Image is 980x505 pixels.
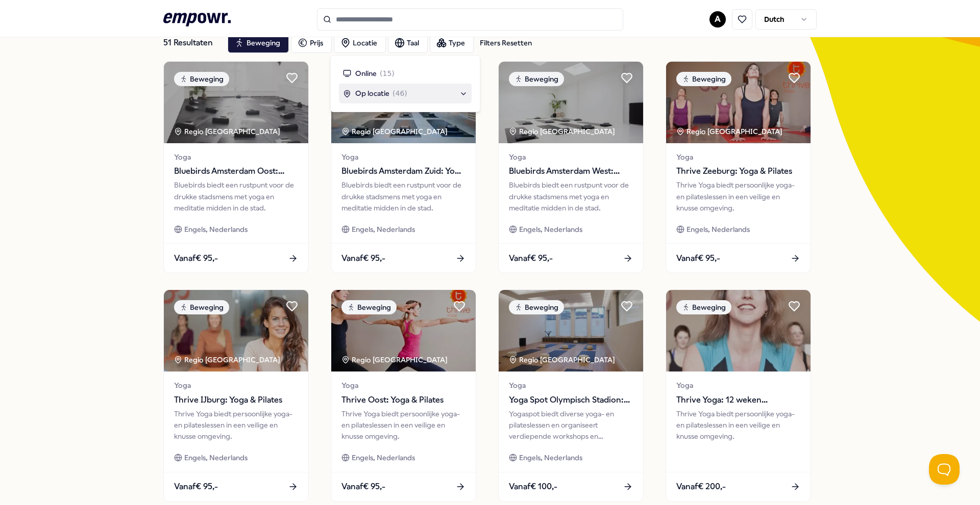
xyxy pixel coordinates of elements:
span: Op locatie [355,88,389,99]
div: Bluebirds biedt een rustpunt voor de drukke stadsmens met yoga en meditatie midden in de stad. [509,179,633,214]
span: Vanaf € 95,- [174,252,218,265]
div: Beweging [174,72,229,86]
img: package image [499,62,643,143]
div: Regio [GEOGRAPHIC_DATA] [509,354,617,365]
span: Vanaf € 200,- [676,480,726,493]
a: package imageBewegingRegio [GEOGRAPHIC_DATA] YogaBluebirds Amsterdam Zuid: Yoga & WelzijnBluebird... [331,61,476,273]
div: Bluebirds biedt een rustpunt voor de drukke stadsmens met yoga en meditatie midden in de stad. [341,179,465,214]
span: Engels, Nederlands [352,452,415,463]
span: Vanaf € 100,- [509,480,557,493]
span: Vanaf € 95,- [676,252,720,265]
button: Locatie [334,33,386,53]
img: package image [499,290,643,371]
span: Vanaf € 95,- [341,252,385,265]
a: package imageBewegingRegio [GEOGRAPHIC_DATA] YogaThrive Oost: Yoga & PilatesThrive Yoga biedt per... [331,289,476,501]
input: Search for products, categories or subcategories [317,8,623,31]
span: Engels, Nederlands [184,452,248,463]
div: Thrive Yoga biedt persoonlijke yoga- en pilateslessen in een veilige en knusse omgeving. [676,408,800,442]
span: Thrive Zeeburg: Yoga & Pilates [676,165,800,178]
img: package image [666,62,811,143]
a: package imageBewegingRegio [GEOGRAPHIC_DATA] YogaBluebirds Amsterdam West: Yoga & WelzijnBluebird... [498,61,644,273]
span: ( 15 ) [380,68,395,79]
span: Online [355,68,377,79]
a: package imageBewegingYogaThrive Yoga: 12 weken zwangerschapsyogaThrive Yoga biedt persoonlijke yo... [666,289,811,501]
span: Yoga [341,151,465,163]
button: Beweging [228,33,289,53]
img: package image [164,290,308,371]
span: Yoga [174,151,298,163]
div: Regio [GEOGRAPHIC_DATA] [509,126,617,137]
span: Yoga [676,151,800,163]
span: Engels, Nederlands [519,452,582,463]
a: package imageBewegingRegio [GEOGRAPHIC_DATA] YogaThrive IJburg: Yoga & PilatesThrive Yoga biedt p... [163,289,309,501]
a: package imageBewegingRegio [GEOGRAPHIC_DATA] YogaThrive Zeeburg: Yoga & PilatesThrive Yoga biedt ... [666,61,811,273]
span: Thrive Oost: Yoga & Pilates [341,393,465,407]
span: Yoga [509,151,633,163]
img: package image [331,290,476,371]
button: Type [430,33,474,53]
div: Bluebirds biedt een rustpunt voor de drukke stadsmens met yoga en meditatie midden in de stad. [174,179,298,214]
div: Beweging [509,300,564,314]
div: Regio [GEOGRAPHIC_DATA] [174,126,282,137]
span: Yoga [341,380,465,391]
span: Bluebirds Amsterdam West: Yoga & Welzijn [509,165,633,178]
button: Prijs [291,33,332,53]
span: Yoga [676,380,800,391]
span: Engels, Nederlands [352,224,415,235]
div: Beweging [174,300,229,314]
span: Yoga [509,380,633,391]
div: Beweging [676,300,731,314]
div: Thrive Yoga biedt persoonlijke yoga- en pilateslessen in een veilige en knusse omgeving. [676,179,800,214]
div: Regio [GEOGRAPHIC_DATA] [341,126,449,137]
div: Regio [GEOGRAPHIC_DATA] [341,354,449,365]
img: package image [666,290,811,371]
button: A [709,11,726,28]
div: Beweging [341,300,397,314]
a: package imageBewegingRegio [GEOGRAPHIC_DATA] YogaBluebirds Amsterdam Oost: Yoga & WelzijnBluebird... [163,61,309,273]
span: Engels, Nederlands [519,224,582,235]
iframe: Help Scout Beacon - Open [929,454,960,485]
span: Thrive Yoga: 12 weken zwangerschapsyoga [676,393,800,407]
div: Thrive Yoga biedt persoonlijke yoga- en pilateslessen in een veilige en knusse omgeving. [174,408,298,442]
span: Yoga Spot Olympisch Stadion: Yoga & Pilates [509,393,633,407]
div: Regio [GEOGRAPHIC_DATA] [174,354,282,365]
div: Beweging [676,72,731,86]
span: Yoga [174,380,298,391]
img: package image [164,62,308,143]
span: Vanaf € 95,- [509,252,553,265]
button: Taal [388,33,428,53]
span: Engels, Nederlands [687,224,750,235]
a: package imageBewegingRegio [GEOGRAPHIC_DATA] YogaYoga Spot Olympisch Stadion: Yoga & PilatesYogas... [498,289,644,501]
div: 51 Resultaten [163,33,219,53]
div: Regio [GEOGRAPHIC_DATA] [676,126,784,137]
span: ( 46 ) [393,88,407,99]
span: Thrive IJburg: Yoga & Pilates [174,393,298,407]
span: Vanaf € 95,- [341,480,385,493]
span: Vanaf € 95,- [174,480,218,493]
div: Beweging [509,72,564,86]
div: Filters Resetten [480,37,532,48]
div: Thrive Yoga biedt persoonlijke yoga- en pilateslessen in een veilige en knusse omgeving. [341,408,465,442]
span: Engels, Nederlands [184,224,248,235]
div: Yogaspot biedt diverse yoga- en pilateslessen en organiseert verdiepende workshops en cursussen. [509,408,633,442]
span: Bluebirds Amsterdam Zuid: Yoga & Welzijn [341,165,465,178]
div: Suggestions [339,64,472,103]
span: Bluebirds Amsterdam Oost: Yoga & Welzijn [174,165,298,178]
